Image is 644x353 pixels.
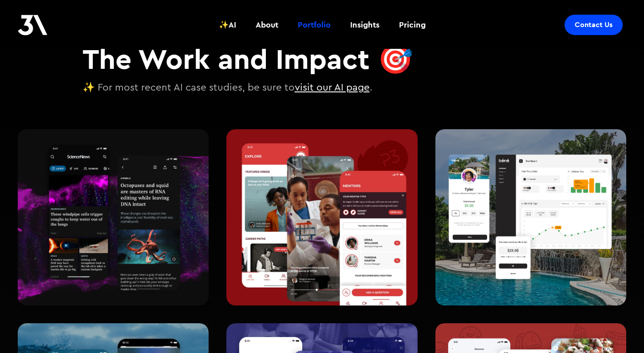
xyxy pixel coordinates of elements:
[83,42,413,76] h2: The Work and Impact 🎯
[350,19,379,31] div: Insights
[219,19,236,31] div: ✨AI
[256,19,278,31] div: About
[565,15,623,35] a: Contact Us
[292,8,336,41] a: Portfolio
[250,8,284,41] a: About
[83,80,413,95] p: ✨ For most recent AI case studies, be sure to .
[295,83,370,92] a: visit our AI page
[575,20,612,29] div: Contact Us
[298,19,331,31] div: Portfolio
[226,129,417,305] img: Mentorship & Community Apps
[435,129,626,305] img: Béné Tipping provides digital tipping for the Hospitality Industry
[18,129,209,305] img: Mobile Apps for Magazine Publication
[399,19,426,31] div: Pricing
[394,8,431,41] a: Pricing
[345,8,385,41] a: Insights
[213,8,241,41] a: ✨AI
